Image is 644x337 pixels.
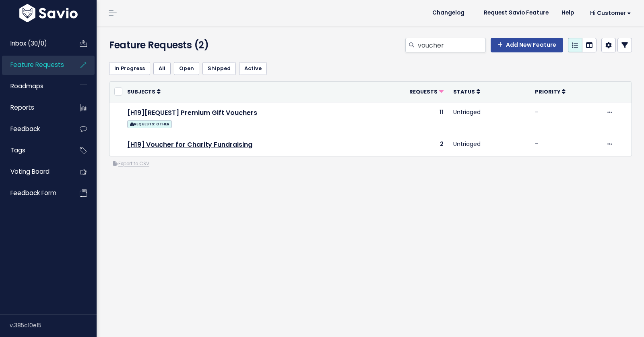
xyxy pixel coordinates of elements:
[2,184,67,202] a: Feedback form
[409,88,438,95] span: Requests
[109,62,150,75] a: In Progress
[453,87,480,96] a: Status
[2,98,67,117] a: Reports
[10,315,97,336] div: v.385c10e15
[127,120,172,128] span: REQUESTS: OTHER
[2,120,67,138] a: Feedback
[417,38,486,52] input: Search features...
[127,87,161,96] a: Subjects
[10,60,64,69] span: Feature Requests
[409,87,444,96] a: Requests
[535,87,566,96] a: Priority
[113,160,149,167] a: Export to CSV
[10,82,43,90] span: Roadmaps
[109,62,632,75] ul: Filter feature requests
[535,88,560,95] span: Priority
[477,7,555,19] a: Request Savio Feature
[10,125,40,133] span: Feedback
[2,56,67,74] a: Feature Requests
[432,10,464,16] span: Changelog
[453,88,475,95] span: Status
[2,34,67,53] a: Inbox (30/0)
[2,162,67,181] a: Voting Board
[127,88,155,95] span: Subjects
[2,141,67,160] a: Tags
[109,38,275,52] h4: Feature Requests (2)
[453,140,481,148] a: Untriaged
[10,167,50,176] span: Voting Board
[590,10,631,16] span: Hi Customer
[202,62,236,75] a: Shipped
[535,108,538,116] a: -
[10,189,56,197] span: Feedback form
[371,134,448,156] td: 2
[239,62,267,75] a: Active
[127,119,172,129] a: REQUESTS: OTHER
[491,38,563,52] a: Add New Feature
[10,103,34,112] span: Reports
[127,108,257,117] a: [H19][REQUEST] Premium Gift Vouchers
[10,39,47,48] span: Inbox (30/0)
[2,77,67,96] a: Roadmaps
[127,140,252,149] a: [H19] Voucher for Charity Fundraising
[535,140,538,148] a: -
[10,146,25,154] span: Tags
[580,7,638,19] a: Hi Customer
[153,62,171,75] a: All
[453,108,481,116] a: Untriaged
[555,7,580,19] a: Help
[174,62,199,75] a: Open
[17,4,80,22] img: logo-white.9d6f32f41409.svg
[371,102,448,134] td: 11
